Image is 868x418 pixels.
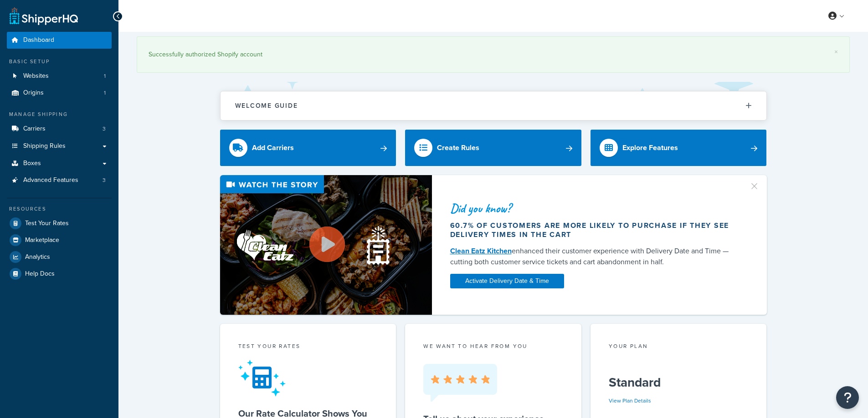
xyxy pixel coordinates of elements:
a: × [834,48,838,55]
a: Clean Eatz Kitchen [450,246,512,256]
span: 3 [103,176,106,184]
a: Add Carriers [220,130,396,166]
span: Help Docs [25,270,55,278]
li: Advanced Features [7,172,112,189]
a: Create Rules [405,130,581,166]
a: Websites1 [7,68,112,85]
div: Did you know? [450,202,738,215]
span: Websites [23,72,49,80]
div: 60.7% of customers are more likely to purchase if they see delivery times in the cart [450,221,738,239]
span: 1 [104,89,106,97]
a: Shipping Rules [7,138,112,155]
span: Test Your Rates [25,220,69,227]
span: Carriers [23,125,46,133]
span: Marketplace [25,237,59,244]
p: we want to hear from you [423,342,563,350]
a: Test Your Rates [7,215,112,232]
a: Explore Features [591,130,767,166]
button: Open Resource Center [836,386,859,409]
img: Video thumbnail [220,175,432,315]
a: Carriers3 [7,121,112,137]
span: 1 [104,72,106,80]
h2: Welcome Guide [235,102,298,109]
li: Carriers [7,121,112,137]
span: Advanced Features [23,176,78,184]
a: Dashboard [7,32,112,49]
a: View Plan Details [609,397,651,405]
a: Origins1 [7,85,112,101]
span: Boxes [23,160,41,167]
div: Test your rates [238,342,378,353]
a: Advanced Features3 [7,172,112,189]
div: Create Rules [437,141,479,154]
li: Websites [7,68,112,85]
div: Your Plan [609,342,749,353]
h5: Standard [609,375,749,390]
span: Analytics [25,253,50,261]
a: Help Docs [7,266,112,282]
a: Activate Delivery Date & Time [450,274,564,288]
a: Boxes [7,155,112,172]
div: Explore Features [622,141,678,154]
div: Resources [7,205,112,213]
div: Successfully authorized Shopify account [149,48,838,61]
div: enhanced their customer experience with Delivery Date and Time — cutting both customer service ti... [450,246,738,267]
div: Basic Setup [7,58,112,65]
a: Marketplace [7,232,112,248]
div: Manage Shipping [7,111,112,118]
span: Shipping Rules [23,142,66,150]
li: Origins [7,85,112,101]
span: Dashboard [23,36,54,44]
a: Analytics [7,249,112,265]
span: Origins [23,89,44,97]
span: 3 [103,125,106,133]
button: Welcome Guide [221,91,766,120]
div: Add Carriers [252,141,294,154]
